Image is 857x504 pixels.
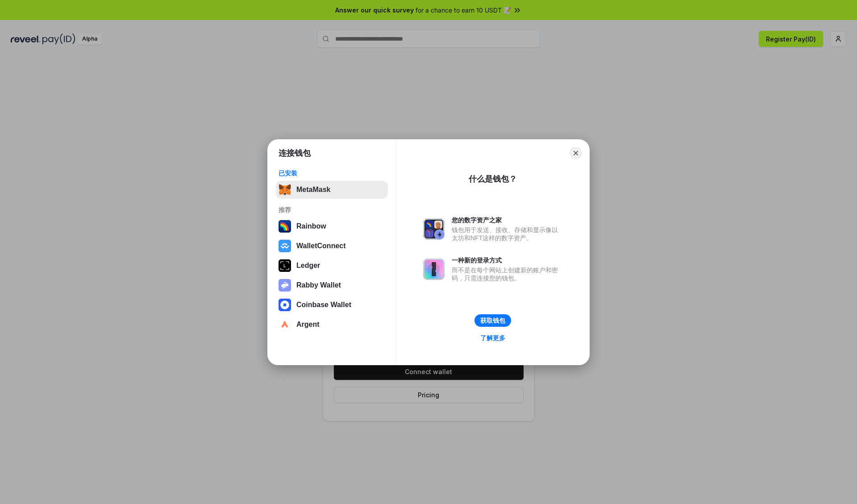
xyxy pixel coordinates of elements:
[452,256,562,264] div: 一种新的登录方式
[570,147,582,159] button: Close
[296,281,341,289] div: Rabby Wallet
[296,321,320,329] div: Argent
[480,334,505,342] div: 了解更多
[276,316,388,333] button: Argent
[452,266,562,282] div: 而不是在每个网站上创建新的账户和密码，只需连接您的钱包。
[480,317,505,325] div: 获取钱包
[276,181,388,199] button: MetaMask
[279,318,291,331] img: svg+xml,%3Csvg%20width%3D%2228%22%20height%3D%2228%22%20viewBox%3D%220%200%2028%2028%22%20fill%3D...
[279,220,291,233] img: svg+xml,%3Csvg%20width%3D%22120%22%20height%3D%22120%22%20viewBox%3D%220%200%20120%20120%22%20fil...
[452,226,562,242] div: 钱包用于发送、接收、存储和显示像以太坊和NFT这样的数字资产。
[279,183,291,196] img: svg+xml,%3Csvg%20fill%3D%22none%22%20height%3D%2233%22%20viewBox%3D%220%200%2035%2033%22%20width%...
[276,296,388,314] button: Coinbase Wallet
[423,218,445,240] img: svg+xml,%3Csvg%20xmlns%3D%22http%3A%2F%2Fwww.w3.org%2F2000%2Fsvg%22%20fill%3D%22none%22%20viewBox...
[296,222,326,230] div: Rainbow
[296,186,330,194] div: MetaMask
[279,169,385,177] div: 已安装
[279,259,291,272] img: svg+xml,%3Csvg%20xmlns%3D%22http%3A%2F%2Fwww.w3.org%2F2000%2Fsvg%22%20width%3D%2228%22%20height%3...
[276,276,388,294] button: Rabby Wallet
[276,217,388,235] button: Rainbow
[474,314,511,327] button: 获取钱包
[296,262,320,270] div: Ledger
[279,148,311,158] h1: 连接钱包
[469,174,517,184] div: 什么是钱包？
[276,257,388,275] button: Ledger
[279,279,291,292] img: svg+xml,%3Csvg%20xmlns%3D%22http%3A%2F%2Fwww.w3.org%2F2000%2Fsvg%22%20fill%3D%22none%22%20viewBox...
[276,237,388,255] button: WalletConnect
[423,258,445,280] img: svg+xml,%3Csvg%20xmlns%3D%22http%3A%2F%2Fwww.w3.org%2F2000%2Fsvg%22%20fill%3D%22none%22%20viewBox...
[279,206,385,214] div: 推荐
[452,216,562,224] div: 您的数字资产之家
[279,240,291,252] img: svg+xml,%3Csvg%20width%3D%2228%22%20height%3D%2228%22%20viewBox%3D%220%200%2028%2028%22%20fill%3D...
[475,332,511,344] a: 了解更多
[296,242,346,250] div: WalletConnect
[279,299,291,311] img: svg+xml,%3Csvg%20width%3D%2228%22%20height%3D%2228%22%20viewBox%3D%220%200%2028%2028%22%20fill%3D...
[296,301,351,309] div: Coinbase Wallet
